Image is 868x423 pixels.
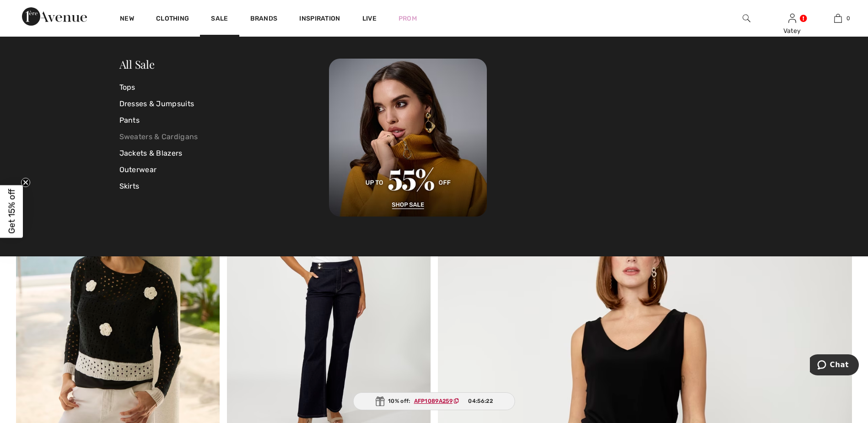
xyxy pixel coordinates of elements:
img: Gift.svg [375,396,384,406]
img: search the website [743,13,750,24]
img: My Bag [834,13,842,24]
a: New [120,15,134,24]
a: Tops [119,79,329,96]
a: Dresses & Jumpsuits [119,96,329,112]
img: 250825113019_d881a28ff8cb6.jpg [329,59,487,217]
span: Inspiration [299,15,340,24]
img: 1ère Avenue [22,7,87,26]
button: Close teaser [21,178,30,187]
a: Live [362,14,377,23]
iframe: Opens a widget where you can chat to one of our agents [810,354,859,377]
span: 0 [846,14,850,22]
span: Get 15% off [6,189,17,234]
a: Sign In [788,14,796,22]
a: Sale [211,15,228,24]
a: Sweaters & Cardigans [119,129,329,145]
div: 10% off: [353,392,515,410]
a: Jackets & Blazers [119,145,329,162]
span: 04:56:22 [468,397,492,405]
a: All Sale [119,57,155,71]
a: Prom [399,14,417,23]
a: Pants [119,112,329,129]
a: Clothing [156,15,189,24]
ins: AFP1089A259 [414,398,453,404]
a: 0 [815,13,860,24]
a: Skirts [119,178,329,195]
img: My Info [788,13,796,24]
div: Vatey [770,26,814,36]
a: Brands [250,15,278,24]
a: Outerwear [119,162,329,178]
